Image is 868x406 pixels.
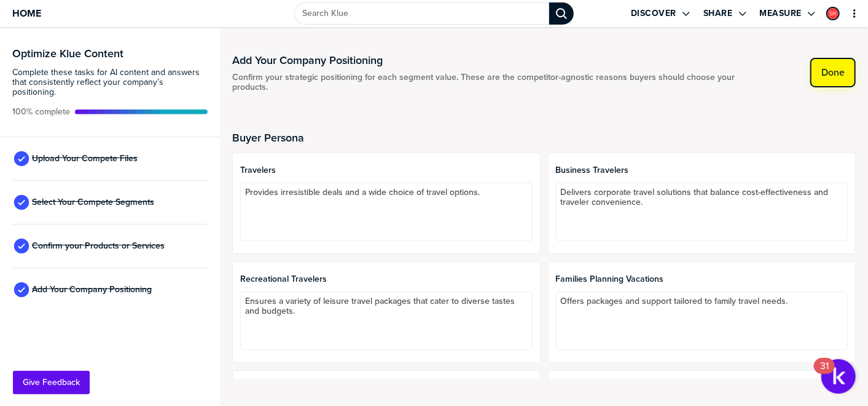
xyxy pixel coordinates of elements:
[12,107,70,117] span: Active
[12,68,208,97] span: Complete these tasks for AI content and answers that consistently reflect your company’s position...
[820,366,829,382] div: 31
[240,292,532,350] textarea: Ensures a variety of leisure travel packages that cater to diverse tastes and budgets.
[32,241,165,251] span: Confirm your Products or Services
[32,154,138,164] span: Upload Your Compete Files
[232,73,741,92] span: Confirm your strategic positioning for each segment value. These are the competitor-agnostic reas...
[703,8,733,19] label: Share
[825,6,841,22] a: Edit Profile
[556,165,848,175] span: Business Travelers
[232,132,856,144] h2: Buyer Persona
[556,183,848,241] textarea: Delivers corporate travel solutions that balance cost-effectiveness and traveler convenience.
[549,2,574,25] div: Search Klue
[760,8,802,19] label: Measure
[12,48,208,59] h3: Optimize Klue Content
[821,359,856,394] button: Open Resource Center, 31 new notifications
[32,285,152,295] span: Add Your Company Positioning
[232,53,741,68] h1: Add Your Company Positioning
[556,274,848,284] span: Families Planning Vacations
[556,292,848,350] textarea: Offers packages and support tailored to family travel needs.
[240,183,532,241] textarea: Provides irresistible deals and a wide choice of travel options.
[821,66,845,79] label: Done
[12,8,41,18] span: Home
[240,165,532,175] span: Travelers
[13,371,90,394] button: Give Feedback
[294,2,549,25] input: Search Klue
[827,8,839,19] img: eb9d3f42a5fdebf664ef4d5613f1a512-sml.png
[240,274,532,284] span: Recreational Travelers
[631,8,676,19] label: Discover
[826,7,840,20] div: Susan Holder
[32,197,154,207] span: Select Your Compete Segments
